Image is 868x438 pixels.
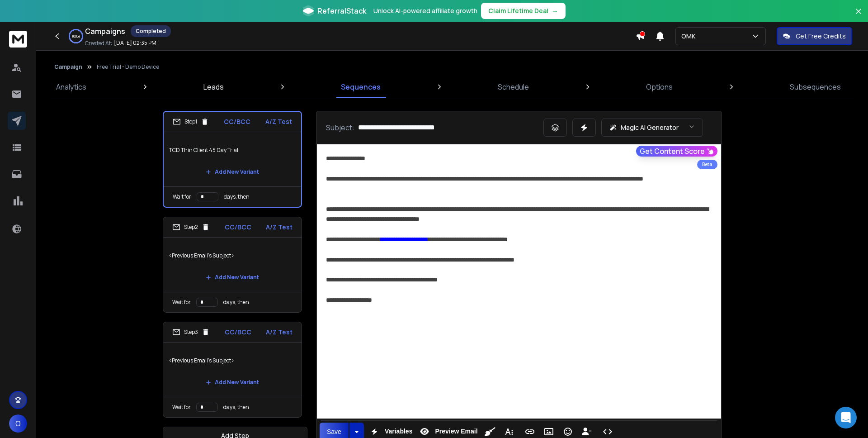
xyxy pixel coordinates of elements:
[224,117,250,126] p: CC/BCC
[169,348,296,373] p: <Previous Email's Subject>
[198,373,266,391] button: Add New Variant
[265,117,292,126] p: A/Z Test
[51,76,92,98] a: Analytics
[601,119,703,137] button: Magic AI Generator
[172,328,210,336] div: Step 3
[163,111,302,208] li: Step1CC/BCCA/Z TestTCD Thin Client 45 Day TrialAdd New VariantWait fordays, then
[784,76,846,98] a: Subsequences
[131,25,171,37] div: Completed
[335,76,386,98] a: Sequences
[790,81,841,92] p: Subsequences
[681,32,699,41] p: OMK
[203,81,224,92] p: Leads
[266,223,292,232] p: A/Z Test
[697,160,717,169] div: Beta
[56,81,86,92] p: Analytics
[796,32,846,41] p: Get Free Credits
[341,81,381,92] p: Sequences
[72,33,80,39] p: 100 %
[326,122,354,133] p: Subject:
[552,6,558,15] span: →
[223,404,249,411] p: days, then
[97,63,159,71] p: Free Trial - Demo Device
[198,268,266,286] button: Add New Variant
[54,63,82,71] button: Campaign
[266,328,292,337] p: A/Z Test
[225,328,251,337] p: CC/BCC
[641,76,678,98] a: Options
[225,223,251,232] p: CC/BCC
[777,27,852,45] button: Get Free Credits
[498,81,529,92] p: Schedule
[317,5,366,16] span: ReferralStack
[646,81,673,92] p: Options
[492,76,534,98] a: Schedule
[621,123,679,132] p: Magic AI Generator
[383,428,415,435] span: Variables
[173,118,209,126] div: Step 1
[198,163,266,181] button: Add New Variant
[172,299,191,306] p: Wait for
[172,223,210,231] div: Step 2
[169,243,296,268] p: <Previous Email's Subject>
[223,299,249,306] p: days, then
[224,193,250,200] p: days, then
[373,6,477,15] p: Unlock AI-powered affiliate growth
[853,5,864,27] button: Close banner
[9,414,27,433] button: O
[114,39,156,47] p: [DATE] 02:35 PM
[173,193,191,200] p: Wait for
[433,428,479,435] span: Preview Email
[835,407,857,428] div: Open Intercom Messenger
[169,138,296,163] p: TCD Thin Client 45 Day Trial
[172,404,191,411] p: Wait for
[636,146,717,157] button: Get Content Score
[85,40,112,47] p: Created At:
[481,3,566,19] button: Claim Lifetime Deal→
[163,322,302,418] li: Step3CC/BCCA/Z Test<Previous Email's Subject>Add New VariantWait fordays, then
[163,217,302,313] li: Step2CC/BCCA/Z Test<Previous Email's Subject>Add New VariantWait fordays, then
[85,26,125,37] h1: Campaigns
[198,76,229,98] a: Leads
